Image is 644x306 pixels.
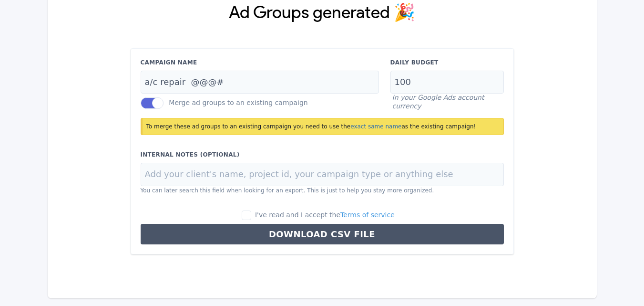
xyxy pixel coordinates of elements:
[141,58,379,67] label: Campaign Name
[169,99,307,106] label: Merge ad groups to an existing campaign
[242,211,251,220] input: I've read and I accept theTerms of service
[141,186,504,195] p: You can later search this field when looking for an export. This is just to help you stay more or...
[340,211,395,219] a: Terms of service
[141,71,379,94] input: Campaign Name
[255,211,395,219] span: I've read and I accept the
[141,150,504,159] label: Internal Notes (Optional)
[131,1,514,25] h1: Ad Groups generated 🎉
[390,71,504,94] input: Campaign Budget
[141,224,504,244] button: Download CSV File
[141,163,504,186] input: Add your client's name, project id, your campaign type or anything else
[350,123,401,130] span: exact same name
[146,122,500,131] p: To merge these ad groups to an existing campaign you need to use the as the existing campaign!
[392,94,504,110] p: In your Google Ads account currency
[390,58,504,67] label: Daily Budget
